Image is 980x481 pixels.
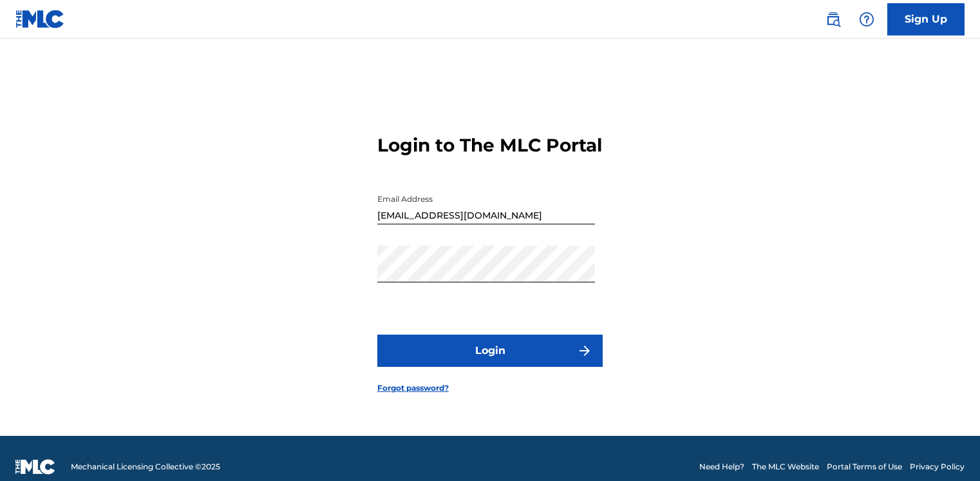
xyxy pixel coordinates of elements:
[71,461,220,473] span: Mechanical Licensing Collective © 2025
[699,461,744,473] a: Need Help?
[854,6,880,32] div: Help
[820,6,846,32] a: Public Search
[15,10,65,28] img: MLC Logo
[887,3,965,35] a: Sign Up
[377,335,603,367] button: Login
[15,459,55,475] img: logo
[910,461,965,473] a: Privacy Policy
[377,134,602,157] h3: Login to The MLC Portal
[825,12,841,27] img: search
[827,461,902,473] a: Portal Terms of Use
[377,382,449,394] a: Forgot password?
[859,12,874,27] img: help
[577,343,592,358] img: f7272a7cc735f4ea7f67.svg
[752,461,819,473] a: The MLC Website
